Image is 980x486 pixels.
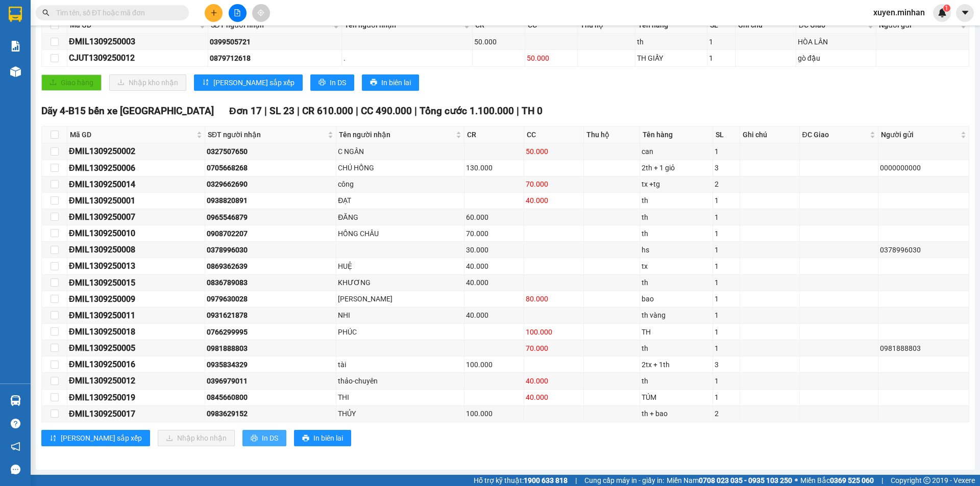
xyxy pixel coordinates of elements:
[208,34,342,50] td: 0399505721
[69,194,203,207] div: ĐMIL1309250001
[207,228,334,239] div: 0908702207
[338,146,462,157] div: C NGÂN
[67,225,205,242] td: ĐMIL1309250010
[474,475,568,486] span: Hỗ trợ kỹ thuật:
[362,74,419,91] button: printerIn biên lai
[207,146,334,157] div: 0327507650
[338,408,462,419] div: THỦY
[526,326,582,338] div: 100.000
[637,53,705,64] div: TH GIẤY
[338,261,462,272] div: HUỆ
[205,209,336,225] td: 0965546879
[715,326,738,338] div: 1
[205,176,336,193] td: 0329662690
[257,9,264,16] span: aim
[642,244,710,255] div: hs
[69,358,203,371] div: ĐMIL1309250016
[67,324,205,340] td: ĐMIL1309250018
[420,105,514,117] span: Tổng cước 1.100.000
[715,195,738,206] div: 1
[207,408,334,419] div: 0983629152
[336,258,464,274] td: HUỆ
[69,407,203,420] div: ĐMIL1309250017
[339,129,454,140] span: Tên người nhận
[338,293,462,304] div: [PERSON_NAME]
[715,261,738,272] div: 1
[205,4,223,22] button: plus
[109,74,186,91] button: downloadNhập kho nhận
[338,162,462,173] div: CHÚ HỒNG
[336,308,464,324] td: NHI
[70,129,194,140] span: Mã GD
[207,244,334,255] div: 0378996030
[67,356,205,373] td: ĐMIL1309250016
[466,261,522,272] div: 40.000
[69,52,206,64] div: CJUT1309250012
[251,434,258,443] span: printer
[242,430,286,446] button: printerIn DS
[526,392,582,403] div: 40.000
[264,105,267,117] span: |
[336,390,464,406] td: THI
[69,145,203,158] div: ĐMIL1309250002
[207,212,334,223] div: 0965546879
[207,359,334,370] div: 0935834329
[526,195,582,206] div: 40.000
[205,390,336,406] td: 0845660800
[262,432,278,444] span: In DS
[526,375,582,387] div: 40.000
[466,277,522,288] div: 40.000
[42,9,50,16] span: search
[158,430,235,446] button: downloadNhập kho nhận
[715,293,738,304] div: 1
[213,77,295,88] span: [PERSON_NAME] sắp xếp
[466,228,522,239] div: 70.000
[67,258,205,274] td: ĐMIL1309250013
[207,392,334,403] div: 0845660800
[642,277,710,288] div: th
[41,105,214,117] span: Dãy 4-B15 bến xe [GEOGRAPHIC_DATA]
[229,4,247,22] button: file-add
[67,275,205,291] td: ĐMIL1309250015
[338,212,462,223] div: ĐĂNG
[11,442,20,451] span: notification
[798,53,875,64] div: gò đậu
[205,406,336,422] td: 0983629152
[642,228,710,239] div: th
[344,53,471,64] div: .
[715,359,738,370] div: 3
[330,77,346,88] span: In DS
[524,476,568,484] strong: 1900 633 818
[338,375,462,387] div: thảo-chuyên
[318,79,326,87] span: printer
[205,242,336,258] td: 0378996030
[69,260,203,272] div: ĐMIL1309250013
[642,359,710,370] div: 2tx + 1th
[207,277,334,288] div: 0836789083
[336,176,464,193] td: công
[715,244,738,255] div: 1
[202,79,209,87] span: sort-ascending
[338,310,462,321] div: NHI
[830,476,874,484] strong: 0369 525 060
[715,277,738,288] div: 1
[642,392,710,403] div: TÚM
[709,36,733,47] div: 1
[642,343,710,354] div: th
[943,5,950,12] sup: 1
[642,261,710,272] div: tx
[67,34,208,50] td: ĐMIL1309250003
[527,53,576,64] div: 50.000
[880,343,967,354] div: 0981888803
[642,146,710,157] div: can
[715,162,738,173] div: 3
[526,343,582,354] div: 70.000
[466,244,522,255] div: 30.000
[69,243,203,256] div: ĐMIL1309250008
[667,475,792,486] span: Miền Nam
[715,343,738,354] div: 1
[338,392,462,403] div: THI
[205,291,336,308] td: 0979630028
[584,475,664,486] span: Cung cấp máy in - giấy in:
[865,6,933,19] span: xuyen.minhan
